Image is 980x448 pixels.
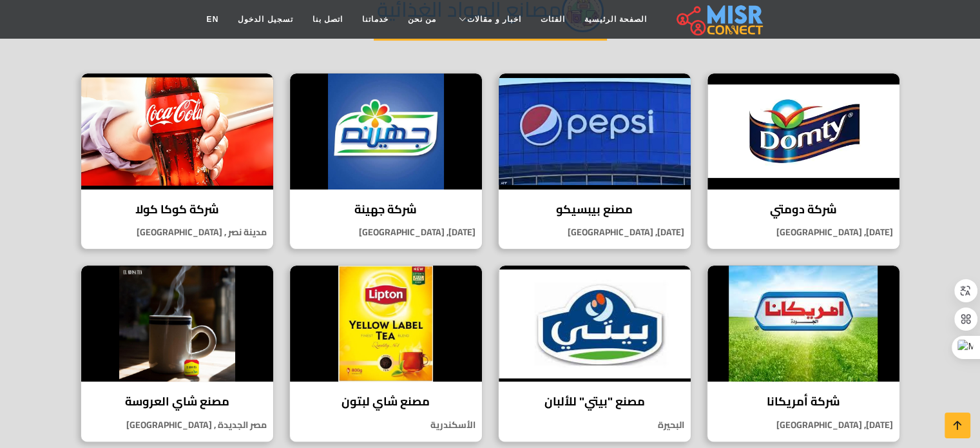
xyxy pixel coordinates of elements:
[81,73,273,190] img: شركة كوكا كولا
[290,226,482,239] p: [DATE], [GEOGRAPHIC_DATA]
[717,202,890,217] h4: شركة دومتي
[81,266,273,382] img: مصنع شاي العروسة
[81,226,273,239] p: مدينة نصر , [GEOGRAPHIC_DATA]
[73,265,282,442] a: مصنع شاي العروسة مصنع شاي العروسة مصر الجديدة , [GEOGRAPHIC_DATA]
[73,73,282,250] a: شركة كوكا كولا شركة كوكا كولا مدينة نصر , [GEOGRAPHIC_DATA]
[499,418,691,432] p: البحيرة
[531,7,575,32] a: الفئات
[467,14,521,25] span: اخبار و مقالات
[499,266,691,382] img: مصنع "بيتي" للألبان
[707,418,899,432] p: [DATE], [GEOGRAPHIC_DATA]
[677,3,763,35] img: main.misr_connect
[81,418,273,432] p: مصر الجديدة , [GEOGRAPHIC_DATA]
[290,266,482,382] img: مصنع شاي لبتون
[707,73,899,190] img: شركة دومتي
[446,7,531,32] a: اخبار و مقالات
[499,226,691,239] p: [DATE], [GEOGRAPHIC_DATA]
[490,73,699,250] a: مصنع بيبسيكو مصنع بيبسيكو [DATE], [GEOGRAPHIC_DATA]
[499,73,691,190] img: مصنع بيبسيكو
[228,7,302,32] a: تسجيل الدخول
[707,266,899,382] img: شركة أمريكانا
[300,394,472,409] h4: مصنع شاي لبتون
[282,73,490,250] a: شركة جهينة شركة جهينة [DATE], [GEOGRAPHIC_DATA]
[490,265,699,442] a: مصنع "بيتي" للألبان مصنع "بيتي" للألبان البحيرة
[575,7,657,32] a: الصفحة الرئيسية
[508,202,681,217] h4: مصنع بيبسيكو
[197,7,229,32] a: EN
[508,394,681,409] h4: مصنع "بيتي" للألبان
[300,202,472,217] h4: شركة جهينة
[91,394,264,409] h4: مصنع شاي العروسة
[352,7,398,32] a: خدماتنا
[91,202,264,217] h4: شركة كوكا كولا
[282,265,490,442] a: مصنع شاي لبتون مصنع شاي لبتون الأسكندرية
[303,7,352,32] a: اتصل بنا
[699,265,908,442] a: شركة أمريكانا شركة أمريكانا [DATE], [GEOGRAPHIC_DATA]
[290,418,482,432] p: الأسكندرية
[717,394,890,409] h4: شركة أمريكانا
[290,73,482,190] img: شركة جهينة
[398,7,446,32] a: من نحن
[707,226,899,239] p: [DATE], [GEOGRAPHIC_DATA]
[699,73,908,250] a: شركة دومتي شركة دومتي [DATE], [GEOGRAPHIC_DATA]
